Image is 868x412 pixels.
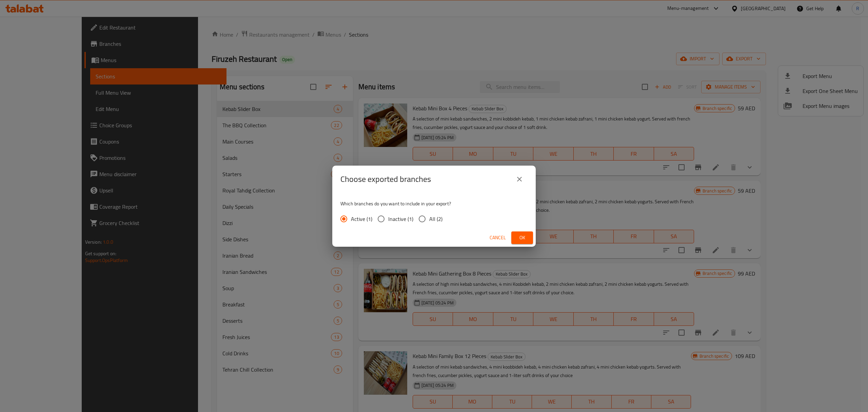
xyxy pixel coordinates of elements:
span: Active (1) [351,215,372,223]
button: Ok [511,231,533,244]
h2: Choose exported branches [340,174,431,185]
span: Ok [517,233,528,242]
p: Which branches do you want to include in your export? [340,200,528,207]
span: Cancel [490,233,506,242]
span: All (2) [429,215,442,223]
button: Cancel [487,231,509,244]
button: close [511,171,528,187]
span: Inactive (1) [388,215,413,223]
